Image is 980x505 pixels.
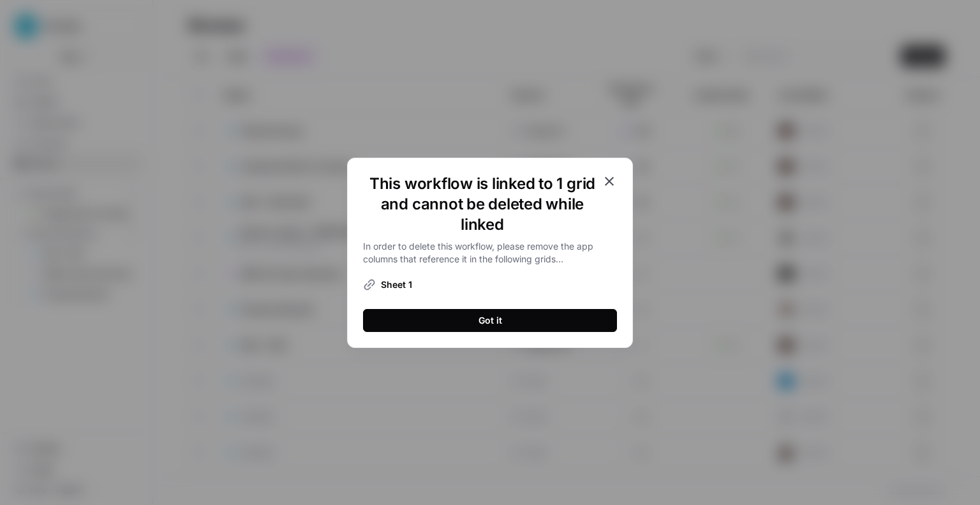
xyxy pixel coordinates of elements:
a: Sheet 1 [363,276,617,294]
h1: This workflow is linked to 1 grid and cannot be deleted while linked [363,174,602,235]
button: Got it [363,309,617,332]
p: In order to delete this workflow, please remove the app columns that reference it in the followin... [363,240,617,266]
div: Got it [479,314,502,327]
span: Sheet 1 [381,278,412,291]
